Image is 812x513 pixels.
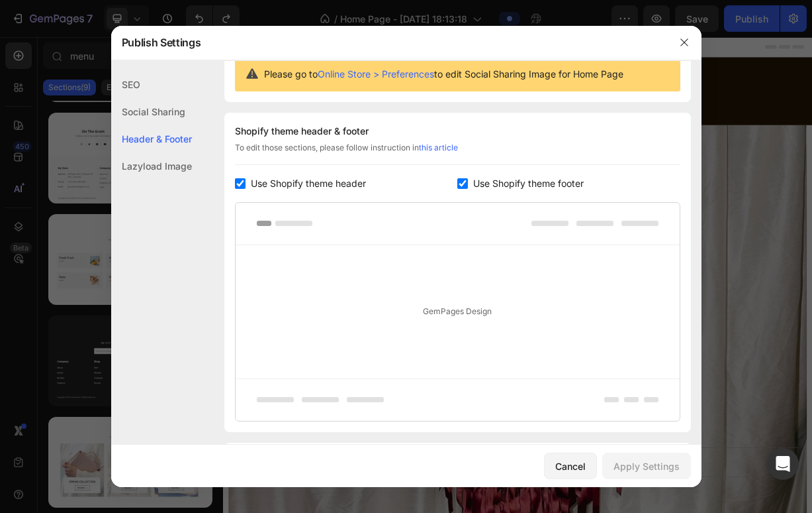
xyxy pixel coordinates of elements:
[264,67,623,81] span: Please go to to edit Social Sharing Image for Home Page
[602,453,691,479] button: Apply Settings
[613,459,680,473] div: Apply Settings
[111,98,192,125] div: Social Sharing
[111,25,667,60] div: Publish Settings
[544,453,597,479] button: Cancel
[111,71,192,98] div: SEO
[419,142,458,152] a: this article
[111,152,192,180] div: Lazyload Image
[111,125,192,152] div: Header & Footer
[318,68,434,80] a: Online Store > Preferences
[235,123,680,139] div: Shopify theme header & footer
[236,245,680,378] div: GemPages Design
[251,176,366,192] span: Use Shopify theme header
[555,459,586,473] div: Cancel
[473,176,584,192] span: Use Shopify theme footer
[767,448,799,480] div: Open Intercom Messenger
[235,142,680,165] div: To edit those sections, please follow instruction in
